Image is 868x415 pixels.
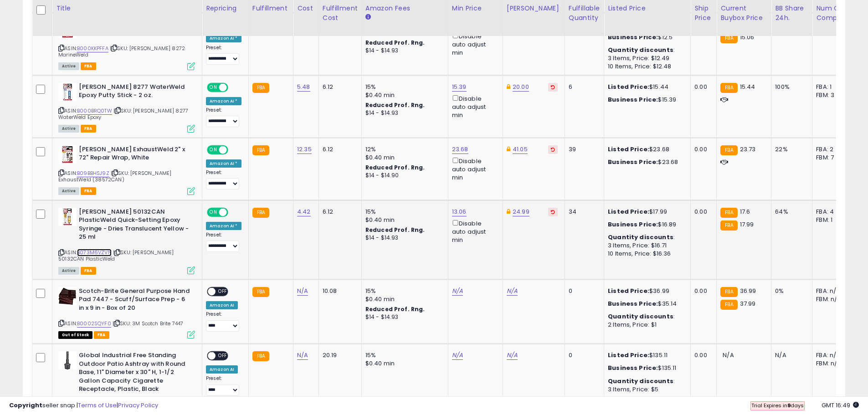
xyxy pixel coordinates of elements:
div: Amazon AI * [206,222,241,230]
b: 9 [787,402,791,409]
div: 6.12 [323,208,354,216]
span: 17.6 [740,207,750,216]
div: FBM: 7 [816,154,846,162]
a: N/A [507,351,518,360]
img: 51KlqfGCNgL._SL40_.jpg [58,83,77,101]
a: N/A [507,287,518,296]
b: Listed Price: [608,82,649,91]
span: 15.06 [740,33,755,41]
div: Preset: [206,375,241,396]
div: 0.00 [694,83,709,91]
a: 4.42 [297,207,311,216]
b: Business Price: [608,158,658,166]
a: 12.35 [297,145,312,154]
div: 0 [569,351,597,359]
span: All listings that are currently out of stock and unavailable for purchase on Amazon [58,331,92,339]
div: Listed Price [608,4,687,13]
a: B073M6VZVN [77,249,112,256]
div: FBM: 3 [816,91,846,99]
a: 41.05 [513,145,528,154]
small: FBA [252,287,269,297]
b: Business Price: [608,299,658,308]
b: Quantity discounts [608,46,673,54]
div: 6.12 [323,83,354,91]
div: : [608,233,683,241]
div: Preset: [206,232,241,252]
div: 15% [365,287,441,295]
a: N/A [297,287,308,296]
b: Business Price: [608,364,658,372]
div: $15.39 [608,96,683,104]
span: N/A [723,351,734,359]
div: FBA: n/a [816,287,846,295]
div: $16.89 [608,220,683,229]
div: ASIN: [58,83,195,132]
small: FBA [720,220,737,231]
a: B09BBHSJ9Z [77,169,109,177]
small: FBA [252,351,269,361]
span: FBA [81,62,96,70]
div: $0.40 min [365,216,441,224]
div: Preset: [206,107,241,128]
div: 3 Items, Price: $12.49 [608,54,683,62]
small: FBA [252,145,269,155]
div: Disable auto adjust min [452,93,496,120]
b: Listed Price: [608,287,649,295]
div: $14 - $14.93 [365,313,441,321]
span: ON [208,146,219,154]
div: $17.99 [608,208,683,216]
a: 20.00 [513,82,529,92]
a: 23.68 [452,145,468,154]
b: [PERSON_NAME] 8277 WaterWeld Epoxy Putty Stick - 2 oz. [79,83,190,102]
a: 13.06 [452,207,467,216]
small: FBA [720,208,737,218]
small: FBA [252,83,269,93]
a: Privacy Policy [118,401,158,410]
div: $15.44 [608,83,683,91]
a: 15.39 [452,82,467,92]
div: 100% [775,83,805,91]
div: FBM: 1 [816,216,846,224]
div: Amazon AI * [206,159,241,168]
span: FBA [81,187,96,195]
span: OFF [227,146,241,154]
div: Title [56,4,198,13]
div: ASIN: [58,145,195,194]
span: FBA [81,125,96,133]
div: 10 Items, Price: $12.48 [608,62,683,71]
span: All listings currently available for purchase on Amazon [58,62,79,70]
b: Quantity discounts [608,233,673,241]
div: BB Share 24h. [775,4,808,23]
div: : [608,46,683,54]
span: | SKU: [PERSON_NAME] 8277 WaterWeld Epoxy [58,107,188,121]
img: 31lmW19VtJS._SL40_.jpg [58,351,77,369]
div: seller snap | | [9,401,158,410]
div: $135.11 [608,364,683,372]
div: 39 [569,145,597,154]
div: Fulfillment [252,4,289,13]
div: $0.40 min [365,295,441,303]
span: | SKU: [PERSON_NAME] 8272 MarineWeld [58,45,185,58]
div: 15% [365,83,441,91]
b: Global Industrial Free Standing Outdoor Patio Ashtray with Round Base, 11" Diameter x 30" H, 1-1/... [79,351,190,396]
a: N/A [297,351,308,360]
span: FBA [94,331,109,339]
div: Current Buybox Price [720,4,767,23]
b: Business Price: [608,33,658,41]
div: Min Price [452,4,499,13]
span: | SKU: [PERSON_NAME] ExhaustWeld (38572CAN) [58,169,171,183]
small: FBA [252,208,269,218]
div: Num of Comp. [816,4,849,23]
div: FBA: 4 [816,208,846,216]
b: Reduced Prof. Rng. [365,164,425,171]
span: 17.99 [740,220,754,229]
b: Listed Price: [608,145,649,154]
div: 2 Items, Price: $1 [608,321,683,329]
a: 5.48 [297,82,310,92]
b: Scotch-Brite General Purpose Hand Pad 7447 - Scuff/Surface Prep - 6 in x 9 in - Box of 20 [79,287,190,315]
b: Listed Price: [608,351,649,359]
div: $35.14 [608,300,683,308]
div: 0.00 [694,287,709,295]
div: Disable auto adjust min [452,218,496,245]
b: Listed Price: [608,207,649,216]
